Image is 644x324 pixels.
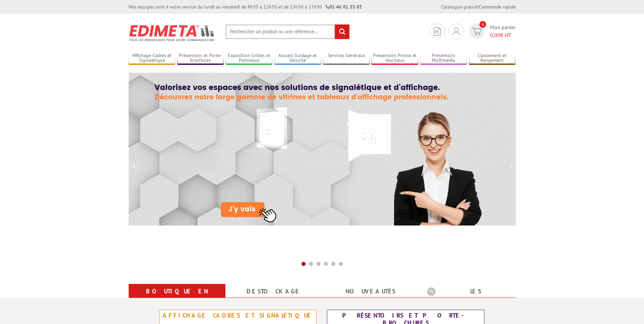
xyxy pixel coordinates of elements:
span: Mon panier [490,23,516,39]
a: Catalogue gratuit [441,4,478,10]
strong: 01 46 81 33 03 [326,4,362,10]
a: Boutique en ligne [137,285,217,310]
span: € HT [490,31,516,39]
a: nouveautés [330,285,411,298]
span: 0 [479,21,486,28]
a: Affichage Cadres et Signalétique [129,53,176,64]
a: Exposition Grilles et Panneaux [226,53,273,64]
div: | [441,3,516,10]
input: rechercher [335,24,349,39]
img: devis rapide [453,27,460,35]
input: Rechercher un produit ou une référence... [225,24,350,39]
b: Les promotions [427,285,512,299]
a: Présentoirs Multimédia [420,53,467,64]
a: Les promotions [427,285,508,310]
a: Commande rapide [479,4,516,10]
a: Services Généraux [323,53,370,64]
div: Nos équipes sont à votre service du lundi au vendredi de 8h30 à 12h30 et de 13h30 à 17h30 [129,3,362,10]
a: Présentoirs Presse et Journaux [371,53,418,64]
a: Classement et Rangement [469,53,516,64]
img: devis rapide [434,27,441,36]
span: 0,00 [490,32,500,38]
a: Destockage [234,285,314,298]
div: Affichage Cadres et Signalétique [161,312,315,319]
a: devis rapide 0 Mon panier 0,00€ HT [467,23,516,39]
img: Présentoir, panneau, stand - Edimeta - PLV, affichage, mobilier bureau, entreprise [129,20,215,46]
a: Accueil Guidage et Sécurité [274,53,321,64]
a: Présentoirs et Porte-brochures [177,53,224,64]
img: devis rapide [472,28,482,35]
